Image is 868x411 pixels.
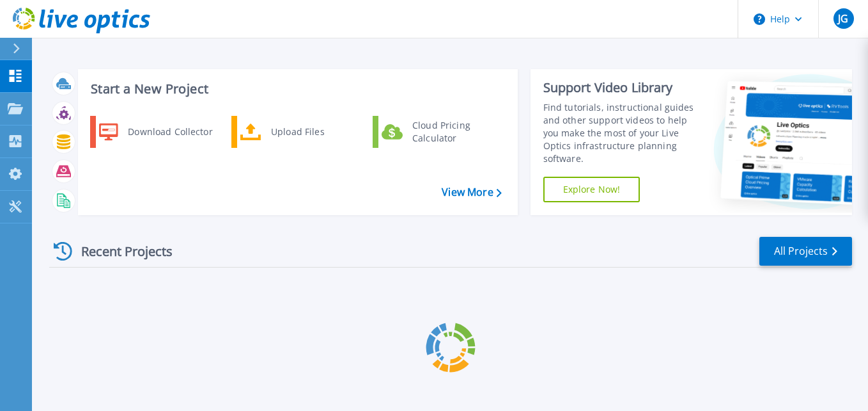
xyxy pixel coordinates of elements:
a: Explore Now! [543,177,640,202]
div: Upload Files [265,119,359,145]
h3: Start a New Project [91,82,501,96]
a: Download Collector [90,116,221,148]
a: All Projects [759,237,852,266]
a: Upload Files [231,116,362,148]
a: Cloud Pricing Calculator [373,116,504,148]
span: JG [838,13,848,24]
div: Download Collector [121,119,218,145]
div: Find tutorials, instructional guides and other support videos to help you make the most of your L... [543,101,703,165]
div: Support Video Library [543,79,703,96]
div: Recent Projects [49,236,190,267]
div: Cloud Pricing Calculator [406,119,500,145]
a: View More [442,186,501,198]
